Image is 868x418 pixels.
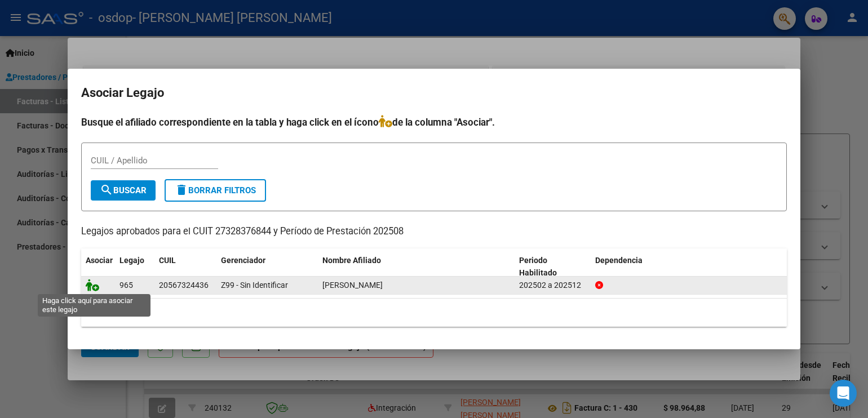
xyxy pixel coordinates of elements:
[175,183,188,197] mat-icon: delete
[221,281,288,290] span: Z99 - Sin Identificar
[100,185,147,195] span: Buscar
[175,185,256,195] span: Borrar Filtros
[81,299,787,327] div: 1 registros
[115,248,154,286] datatable-header-cell: Legajo
[81,115,787,130] h4: Busque el afiliado correspondiente en la tabla y haga click en el ícono de la columna "Asociar".
[119,256,144,265] span: Legajo
[86,256,113,265] span: Asociar
[519,256,557,278] span: Periodo Habilitado
[154,248,216,286] datatable-header-cell: CUIL
[119,281,133,290] span: 965
[81,82,787,104] h2: Asociar Legajo
[81,225,787,239] p: Legajos aprobados para el CUIT 27328376844 y Período de Prestación 202508
[322,256,381,265] span: Nombre Afiliado
[216,248,318,286] datatable-header-cell: Gerenciador
[318,248,515,286] datatable-header-cell: Nombre Afiliado
[159,279,209,292] div: 20567324436
[515,248,591,286] datatable-header-cell: Periodo Habilitado
[591,248,787,286] datatable-header-cell: Dependencia
[159,256,176,265] span: CUIL
[595,256,643,265] span: Dependencia
[221,256,265,265] span: Gerenciador
[91,180,156,201] button: Buscar
[830,380,857,407] div: Open Intercom Messenger
[519,279,586,292] div: 202502 a 202512
[81,248,115,286] datatable-header-cell: Asociar
[322,281,383,290] span: MEAURIO MARTINEZ TOMAS
[165,179,266,202] button: Borrar Filtros
[100,183,113,197] mat-icon: search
